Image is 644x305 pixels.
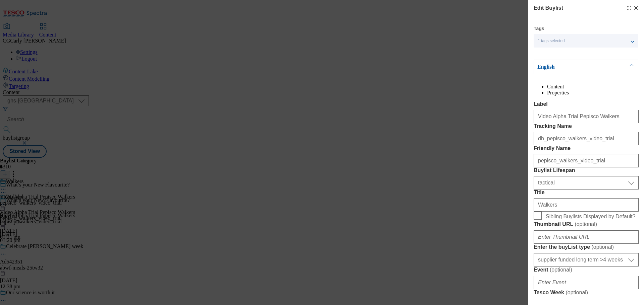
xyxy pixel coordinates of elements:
input: Enter Friendly Name [534,154,639,167]
input: Enter Label [534,110,639,123]
p: English [537,64,608,70]
label: Buylist Lifespan [534,167,639,173]
input: Enter Tracking Name [534,132,639,145]
label: Title [534,189,639,196]
span: ( optional ) [550,267,572,273]
input: Enter Title [534,198,639,212]
label: Tracking Name [534,123,639,129]
span: ( optional ) [566,290,588,295]
input: Enter Event [534,276,639,289]
span: Sibling Buylists Displayed by Default? [546,214,636,220]
label: Event [534,266,639,273]
span: 1 tags selected [538,39,565,44]
label: Tesco Week [534,289,639,296]
label: Tags [534,27,544,30]
label: Thumbnail URL [534,221,639,228]
span: ( optional ) [591,244,614,250]
label: Enter the buyList type [534,244,639,250]
li: Properties [547,90,639,96]
input: Enter Thumbnail URL [534,230,639,244]
button: 1 tags selected [534,34,638,48]
span: ( optional ) [575,221,597,227]
label: Label [534,101,639,107]
li: Content [547,84,639,90]
label: Friendly Name [534,145,639,151]
h4: Edit Buylist [534,4,563,12]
